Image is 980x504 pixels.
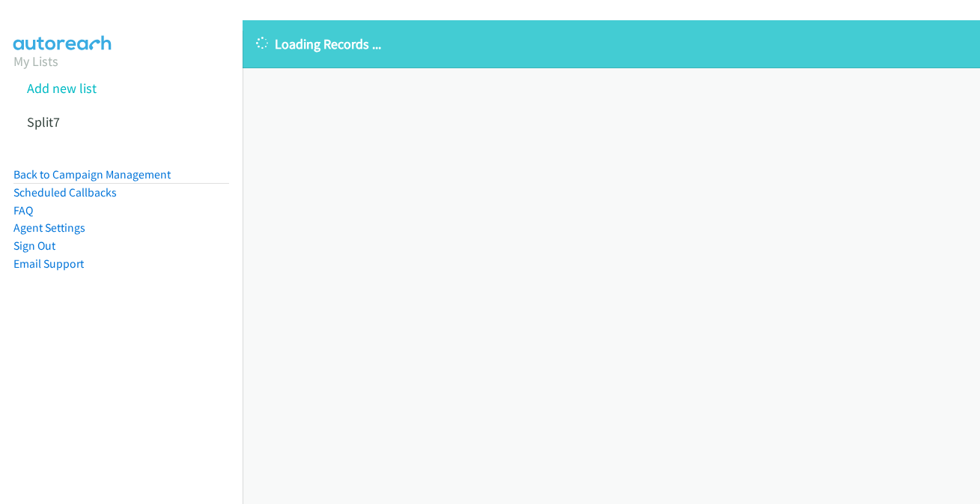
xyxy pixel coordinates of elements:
a: Agent Settings [13,220,85,235]
a: My Lists [13,52,58,70]
a: Sign Out [13,238,55,253]
a: Email Support [13,256,84,271]
a: Scheduled Callbacks [13,185,117,199]
p: Loading Records ... [256,34,967,54]
a: Add new list [27,79,97,97]
a: Back to Campaign Management [13,167,171,181]
a: Split7 [27,113,60,130]
a: FAQ [13,203,33,217]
